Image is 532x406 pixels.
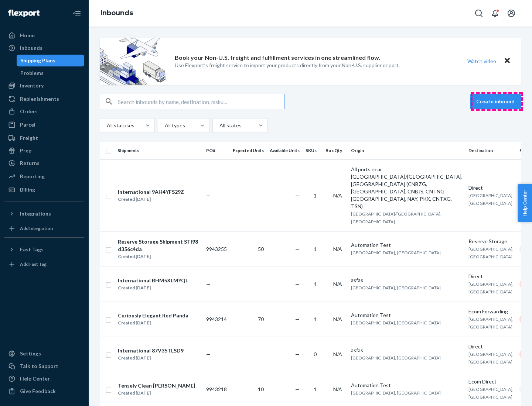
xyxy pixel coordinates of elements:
input: All types [164,122,165,129]
span: — [295,246,300,252]
span: [GEOGRAPHIC_DATA]/[GEOGRAPHIC_DATA], [GEOGRAPHIC_DATA] [351,211,441,224]
span: 1 [314,246,317,252]
div: asfas [351,347,463,354]
div: Direct [468,273,514,280]
div: Replenishments [20,95,59,103]
div: Curiously Elegant Red Panda [118,312,188,319]
a: Prep [4,145,84,156]
button: Give Feedback [4,385,84,397]
td: 9943255 [203,231,230,266]
div: Prep [20,147,31,154]
div: Orders [20,108,38,115]
a: Parcel [4,119,84,131]
a: Problems [17,67,85,79]
a: Freight [4,132,84,144]
a: Talk to Support [4,360,84,372]
span: [GEOGRAPHIC_DATA], [GEOGRAPHIC_DATA] [351,285,441,290]
span: 1 [314,192,317,199]
div: Created [DATE] [118,319,188,327]
div: All ports near [GEOGRAPHIC_DATA]/[GEOGRAPHIC_DATA], [GEOGRAPHIC_DATA] (CNBZG, [GEOGRAPHIC_DATA], ... [351,166,463,210]
a: Home [4,30,84,41]
span: 1 [314,281,317,287]
th: Origin [348,142,465,159]
span: [GEOGRAPHIC_DATA], [GEOGRAPHIC_DATA] [351,250,441,255]
div: Billing [20,186,35,193]
div: International 87V35TLSD9 [118,347,184,354]
div: Returns [20,159,40,167]
span: N/A [333,246,342,252]
div: Direct [468,343,514,350]
th: Destination [465,142,516,159]
span: [GEOGRAPHIC_DATA], [GEOGRAPHIC_DATA] [351,355,441,361]
span: 1 [314,316,317,322]
div: asfas [351,276,463,284]
img: Flexport logo [8,10,40,17]
span: — [206,192,211,199]
div: Created [DATE] [118,253,200,260]
a: Orders [4,106,84,117]
input: All states [219,122,219,129]
span: [GEOGRAPHIC_DATA], [GEOGRAPHIC_DATA] [468,316,514,330]
div: Give Feedback [20,388,56,395]
div: Problems [20,69,44,77]
button: Watch video [463,56,501,66]
div: Created [DATE] [118,284,188,292]
th: SKUs [303,142,323,159]
a: Inbounds [4,42,84,54]
span: [GEOGRAPHIC_DATA], [GEOGRAPHIC_DATA] [468,351,514,365]
div: Inbounds [20,44,42,52]
p: Book your Non-U.S. freight and fulfillment services in one streamlined flow. [175,54,380,62]
ol: breadcrumbs [95,3,139,24]
div: Automation Test [351,312,463,319]
a: Help Center [4,373,84,385]
a: Replenishments [4,93,84,105]
span: — [295,192,300,199]
th: Box Qty [323,142,348,159]
span: — [295,386,300,392]
input: Search inbounds by name, destination, msku... [118,94,284,109]
div: Inventory [20,82,44,89]
div: Tensely Clean [PERSON_NAME] [118,382,195,389]
span: — [295,281,300,287]
button: Integrations [4,208,84,220]
div: Parcel [20,121,35,128]
a: Returns [4,157,84,169]
span: [GEOGRAPHIC_DATA], [GEOGRAPHIC_DATA] [468,246,514,259]
p: Use Flexport’s freight service to import your products directly from your Non-U.S. supplier or port. [175,62,400,69]
div: Home [20,32,35,39]
th: PO# [203,142,230,159]
div: Automation Test [351,241,463,249]
span: — [295,316,300,322]
span: [GEOGRAPHIC_DATA], [GEOGRAPHIC_DATA] [468,281,514,295]
span: 10 [258,386,264,392]
div: International BHM5XLMYQL [118,277,188,284]
div: Settings [20,350,41,357]
div: Created [DATE] [118,389,195,397]
button: Close Navigation [69,6,84,21]
span: N/A [333,386,342,392]
a: Add Fast Tag [4,258,84,270]
div: Reserve Storage Shipment STI98d356c4da [118,238,200,253]
button: Create inbound [470,94,521,109]
a: Add Integration [4,223,84,234]
div: Direct [468,184,514,192]
span: — [206,281,211,287]
button: Close [502,56,512,66]
div: International 9AH4YFS29Z [118,188,184,196]
a: Billing [4,184,84,196]
button: Fast Tags [4,244,84,255]
button: Open notifications [488,6,502,21]
span: [GEOGRAPHIC_DATA], [GEOGRAPHIC_DATA] [351,320,441,326]
div: Automation Test [351,382,463,389]
button: Help Center [518,184,532,222]
span: N/A [333,281,342,287]
a: Shipping Plans [17,55,85,66]
div: Ecom Forwarding [468,308,514,315]
div: Add Integration [20,225,53,231]
th: Shipments [115,142,203,159]
div: Shipping Plans [20,57,55,64]
div: Talk to Support [20,362,58,370]
span: N/A [333,351,342,357]
span: 0 [314,351,317,357]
